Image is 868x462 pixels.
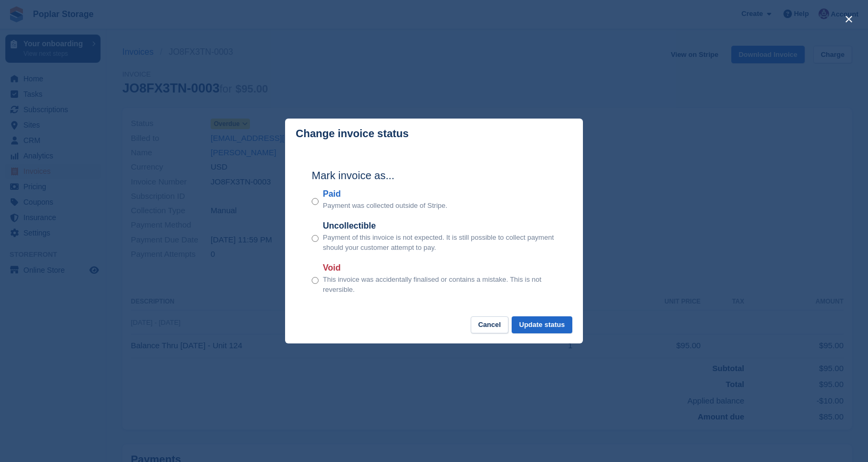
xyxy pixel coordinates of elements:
[323,200,447,211] p: Payment was collected outside of Stripe.
[840,11,857,28] button: close
[323,220,556,232] label: Uncollectible
[323,188,447,200] label: Paid
[323,262,556,274] label: Void
[296,128,408,140] p: Change invoice status
[323,232,556,253] p: Payment of this invoice is not expected. It is still possible to collect payment should your cust...
[512,316,572,334] button: Update status
[471,316,508,334] button: Cancel
[312,167,556,183] h2: Mark invoice as...
[323,274,556,295] p: This invoice was accidentally finalised or contains a mistake. This is not reversible.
